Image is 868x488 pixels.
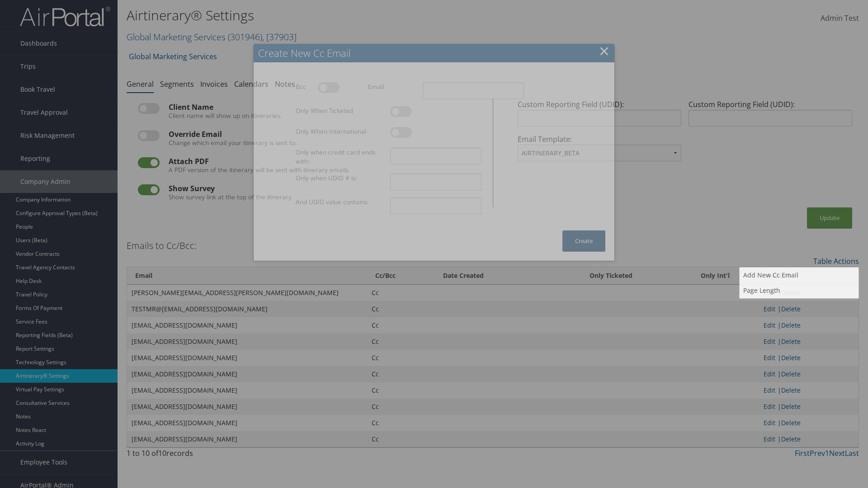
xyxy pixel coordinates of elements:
[292,197,387,206] label: And UDID value contains:
[292,82,314,91] label: Bcc
[292,127,387,136] label: Only When International
[740,283,859,298] a: Page Length
[364,82,419,91] label: Email
[292,106,387,115] label: Only When Ticketed
[292,174,387,183] label: Only when UDID # is:
[740,267,859,283] a: Add New Cc Email
[562,230,605,252] button: Create
[292,148,387,166] label: Only when credit card ends with:
[258,46,614,60] div: Create New Cc Email
[599,42,609,60] button: ×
